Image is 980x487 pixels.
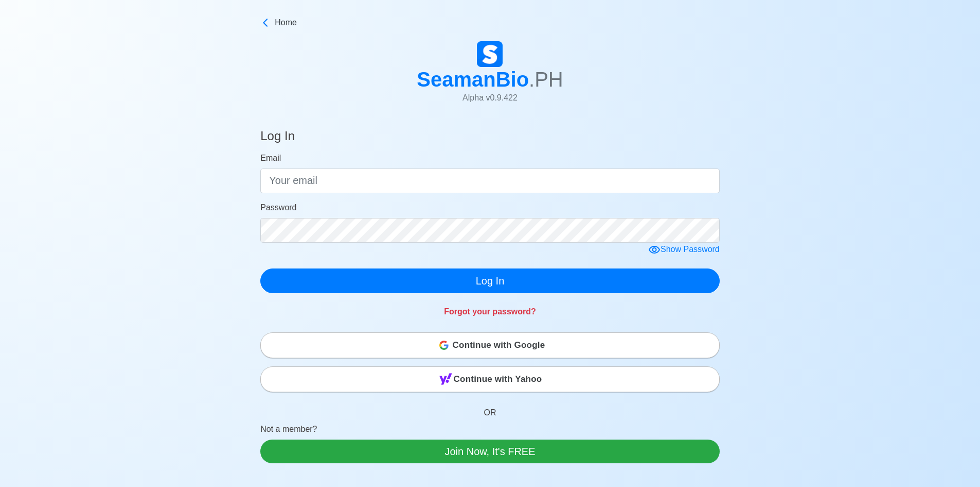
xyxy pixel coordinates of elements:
[454,369,542,390] span: Continue with Yahoo
[260,129,295,148] h4: Log In
[417,67,563,92] h1: SeamanBio
[453,335,545,356] span: Continue with Google
[529,68,563,91] span: .PH
[260,154,281,162] span: Email
[417,92,563,104] p: Alpha v 0.9.422
[260,394,720,423] p: OR
[260,203,296,212] span: Password
[260,440,720,463] a: Join Now, It's FREE
[260,366,720,392] button: Continue with Yahoo
[444,307,536,316] a: Forgot your password?
[648,243,720,256] div: Show Password
[417,41,563,112] a: SeamanBio.PHAlpha v0.9.422
[477,41,503,67] img: Logo
[260,169,720,193] input: Your email
[275,16,297,29] span: Home
[260,423,720,440] p: Not a member?
[260,268,720,293] button: Log In
[260,332,720,358] button: Continue with Google
[260,16,720,29] a: Home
